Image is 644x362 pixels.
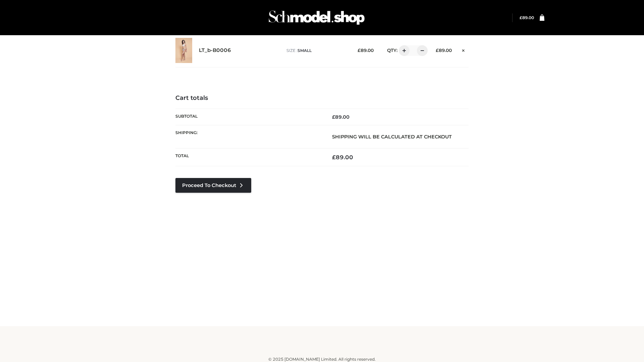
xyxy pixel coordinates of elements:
[332,114,350,120] bdi: 89.00
[298,48,312,53] span: SMALL
[332,134,452,140] strong: Shipping will be calculated at checkout
[520,15,522,20] span: £
[266,4,367,31] img: Schmodel Admin 964
[175,95,469,102] h4: Cart totals
[332,154,336,161] span: £
[520,15,534,20] a: £89.00
[436,48,439,53] span: £
[358,48,374,53] bdi: 89.00
[175,38,192,63] img: LT_b-B0006 - SMALL
[199,47,231,54] a: LT_b-B0006
[358,48,361,53] span: £
[175,125,322,148] th: Shipping:
[175,178,251,193] a: Proceed to Checkout
[459,45,469,54] a: Remove this item
[436,48,452,53] bdi: 89.00
[332,114,335,120] span: £
[175,148,322,166] th: Total
[380,45,425,56] div: QTY:
[520,15,534,20] bdi: 89.00
[286,48,347,54] p: size :
[332,154,353,161] bdi: 89.00
[175,109,322,125] th: Subtotal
